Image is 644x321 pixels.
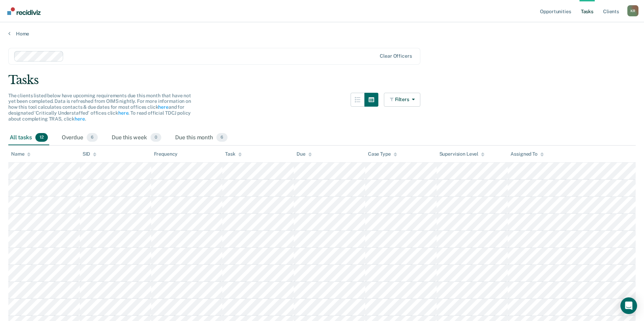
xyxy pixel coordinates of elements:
[151,133,161,142] span: 0
[627,5,638,16] div: K R
[118,110,128,116] a: here
[83,151,97,157] div: SID
[35,133,48,142] span: 12
[510,151,543,157] div: Assigned To
[439,151,485,157] div: Supervision Level
[225,151,241,157] div: Task
[368,151,397,157] div: Case Type
[8,31,636,37] a: Home
[8,130,49,146] div: All tasks12
[384,93,421,107] button: Filters
[154,151,178,157] div: Frequency
[110,130,163,146] div: Due this week0
[8,73,636,87] div: Tasks
[60,130,99,146] div: Overdue6
[174,130,229,146] div: Due this month6
[380,53,412,59] div: Clear officers
[7,7,41,15] img: Recidiviz
[216,133,227,142] span: 6
[8,93,191,122] span: The clients listed below have upcoming requirements due this month that have not yet been complet...
[627,5,638,16] button: Profile dropdown button
[620,297,637,314] div: Open Intercom Messenger
[297,151,312,157] div: Due
[158,104,168,110] a: here
[75,116,85,122] a: here
[87,133,98,142] span: 6
[11,151,31,157] div: Name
